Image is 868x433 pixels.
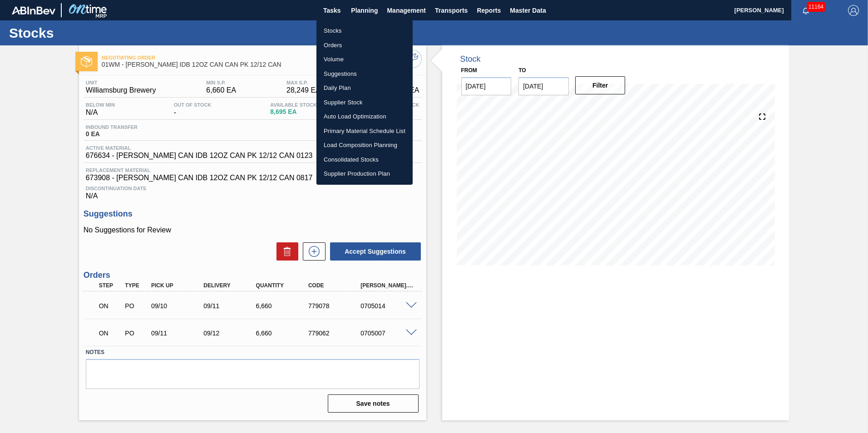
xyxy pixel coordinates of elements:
a: Load Composition Planning [316,138,413,153]
a: Auto Load Optimization [316,109,413,124]
a: Supplier Production Plan [316,167,413,181]
a: Primary Material Schedule List [316,124,413,138]
a: Daily Plan [316,81,413,95]
a: Suggestions [316,67,413,81]
a: Supplier Stock [316,95,413,110]
a: Volume [316,52,413,67]
a: Stocks [316,24,413,38]
a: Consolidated Stocks [316,153,413,167]
a: Orders [316,38,413,53]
